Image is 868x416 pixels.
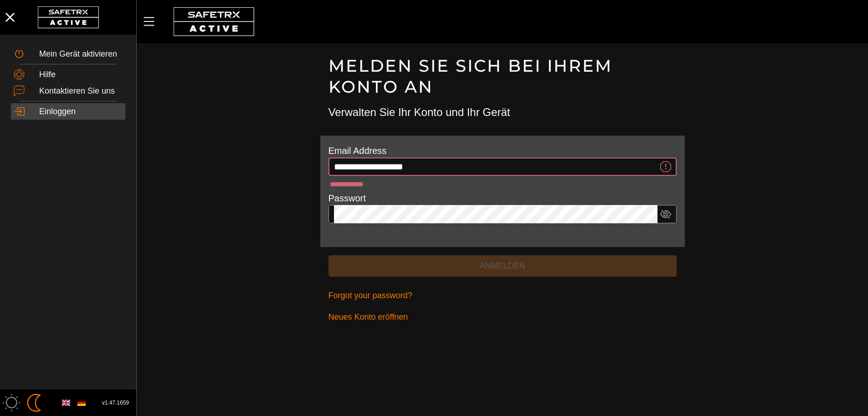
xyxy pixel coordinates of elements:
a: Neues Konto eröffnen [329,306,677,328]
div: Kontaktieren Sie uns [39,86,123,96]
button: Anmelden [329,255,677,277]
div: Mein Gerät aktivieren [39,49,123,59]
button: English [58,395,74,411]
button: German [74,395,89,411]
div: Hilfe [39,70,123,80]
img: ContactUs.svg [14,85,25,96]
img: ModeDark.svg [25,394,43,412]
span: Anmelden [336,259,669,273]
button: MenÜ [141,12,164,31]
span: Neues Konto eröffnen [329,310,408,324]
img: Help.svg [14,69,25,80]
img: de.svg [77,399,86,407]
img: en.svg [62,399,70,407]
img: ModeLight.svg [2,394,21,412]
h1: Melden Sie sich bei Ihrem Konto an [329,55,677,97]
a: Forgot your password? [329,285,677,306]
div: Einloggen [39,107,123,117]
h3: Verwalten Sie Ihr Konto und Ihr Gerät [329,105,677,120]
button: v1.47.1659 [97,395,134,411]
span: v1.47.1659 [102,398,129,408]
span: Forgot your password? [329,289,412,303]
label: Passwort [329,193,366,203]
label: Email Address [329,146,387,156]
